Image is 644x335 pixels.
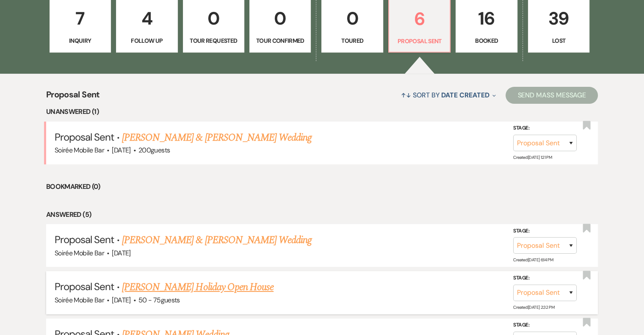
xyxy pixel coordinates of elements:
[513,257,553,263] span: Created: [DATE] 6:14 PM
[533,36,584,45] p: Lost
[441,91,489,100] span: Date Created
[506,87,598,104] button: Send Mass Message
[46,106,598,117] li: Unanswered (1)
[122,280,274,295] a: [PERSON_NAME] Holiday Open House
[122,130,312,145] a: [PERSON_NAME] & [PERSON_NAME] Wedding
[398,84,499,106] button: Sort By Date Created
[55,130,114,144] span: Proposal Sent
[122,36,172,45] p: Follow Up
[255,36,305,45] p: Tour Confirmed
[188,36,239,45] p: Tour Requested
[533,4,584,33] p: 39
[513,274,577,283] label: Stage:
[461,36,511,45] p: Booked
[55,36,105,45] p: Inquiry
[55,233,114,246] span: Proposal Sent
[55,280,114,293] span: Proposal Sent
[188,4,239,33] p: 0
[46,181,598,192] li: Bookmarked (0)
[122,233,312,248] a: [PERSON_NAME] & [PERSON_NAME] Wedding
[55,4,105,33] p: 7
[394,5,445,33] p: 6
[46,88,100,106] span: Proposal Sent
[138,296,180,305] span: 50 - 75 guests
[46,209,598,220] li: Answered (5)
[513,124,577,133] label: Stage:
[112,146,130,155] span: [DATE]
[513,321,577,330] label: Stage:
[255,4,305,33] p: 0
[112,249,130,257] span: [DATE]
[327,36,377,45] p: Toured
[327,4,377,33] p: 0
[513,227,577,236] label: Stage:
[138,146,170,155] span: 200 guests
[122,4,172,33] p: 4
[461,4,511,33] p: 16
[513,155,552,160] span: Created: [DATE] 1:21 PM
[513,304,554,310] span: Created: [DATE] 2:32 PM
[55,296,104,305] span: Soirée Mobile Bar
[401,91,411,100] span: ↑↓
[55,249,104,257] span: Soirée Mobile Bar
[55,146,104,155] span: Soirée Mobile Bar
[394,36,445,46] p: Proposal Sent
[112,296,130,305] span: [DATE]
